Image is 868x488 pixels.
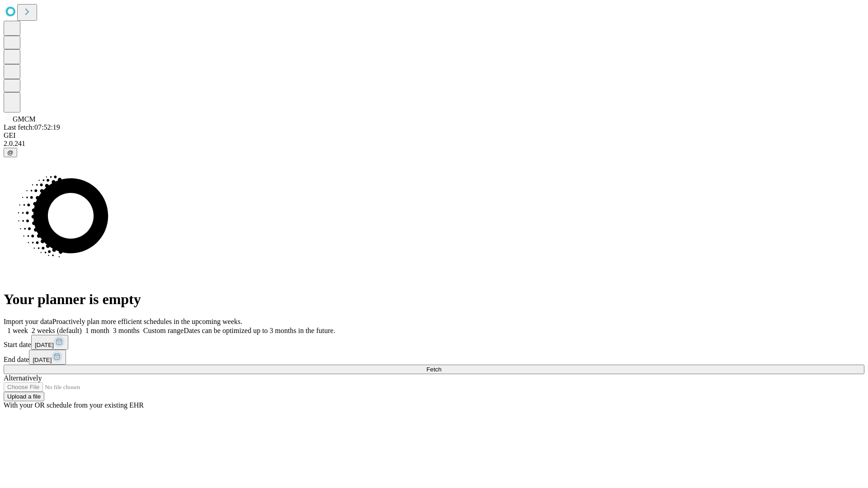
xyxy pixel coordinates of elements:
[143,327,184,334] span: Custom range
[4,350,864,365] div: End date
[35,342,54,348] span: [DATE]
[113,327,140,334] span: 3 months
[33,357,52,363] span: [DATE]
[184,327,335,334] span: Dates can be optimized up to 3 months in the future.
[85,327,109,334] span: 1 month
[4,335,864,350] div: Start date
[31,335,68,350] button: [DATE]
[4,148,17,157] button: @
[4,318,52,325] span: Import your data
[4,131,864,140] div: GEI
[4,291,864,308] h1: Your planner is empty
[13,115,36,123] span: GMCM
[426,366,441,373] span: Fetch
[4,140,864,148] div: 2.0.241
[52,318,242,325] span: Proactively plan more efficient schedules in the upcoming weeks.
[7,149,14,156] span: @
[4,123,60,131] span: Last fetch: 07:52:19
[4,365,864,374] button: Fetch
[29,350,66,365] button: [DATE]
[4,401,144,409] span: With your OR schedule from your existing EHR
[4,392,44,401] button: Upload a file
[4,374,42,382] span: Alternatively
[32,327,82,334] span: 2 weeks (default)
[7,327,28,334] span: 1 week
